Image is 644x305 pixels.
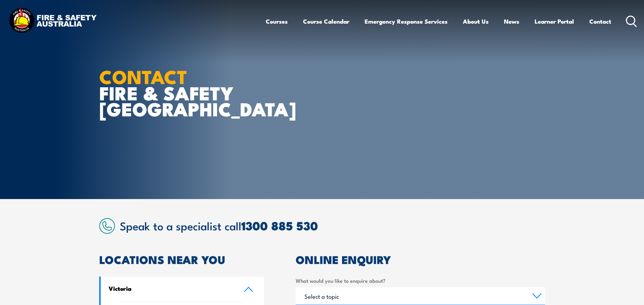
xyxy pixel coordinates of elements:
h2: Speak to a specialist call [120,219,545,232]
a: Contact [589,12,611,31]
h2: ONLINE ENQUIRY [296,254,545,264]
a: About Us [463,12,489,31]
a: Courses [266,12,288,31]
strong: CONTACT [99,61,187,90]
h4: Victoria [109,285,233,292]
a: 1300 885 530 [241,216,318,234]
a: Learner Portal [535,12,574,31]
h1: FIRE & SAFETY [GEOGRAPHIC_DATA] [99,68,271,117]
a: Course Calendar [303,12,349,31]
h2: LOCATIONS NEAR YOU [99,254,264,264]
a: Emergency Response Services [365,12,448,31]
label: What would you like to enquire about? [296,277,545,285]
a: News [504,12,519,31]
a: Victoria [101,277,264,302]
